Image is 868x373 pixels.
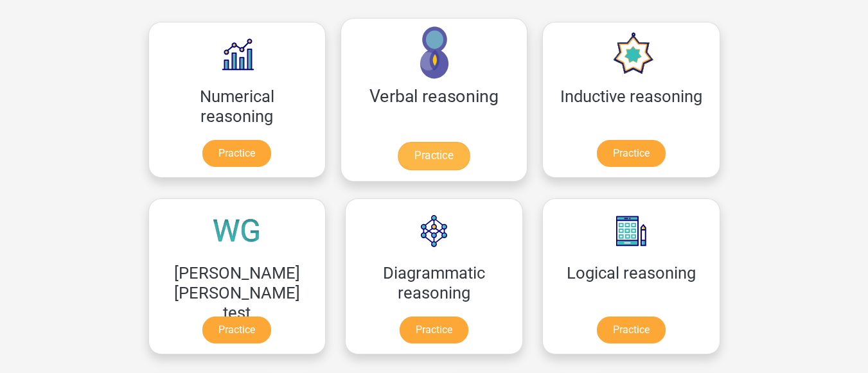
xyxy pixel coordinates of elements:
[400,317,468,343] a: Practice
[398,142,470,170] a: Practice
[597,317,666,343] a: Practice
[202,140,271,167] a: Practice
[597,140,666,167] a: Practice
[202,317,271,343] a: Practice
